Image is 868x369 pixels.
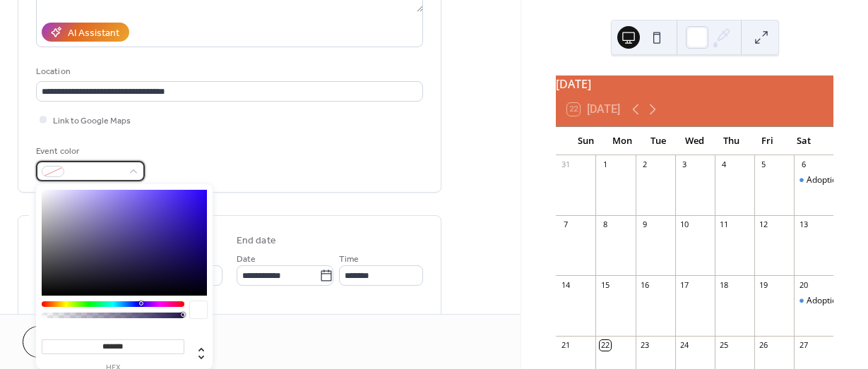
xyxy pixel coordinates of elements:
div: 1 [600,159,610,170]
div: Adoption Event [807,295,866,307]
div: 12 [759,219,769,230]
div: 9 [640,219,650,230]
div: 8 [600,219,610,230]
div: 6 [798,159,809,170]
div: Adoption Event [794,174,833,186]
div: 11 [719,219,730,230]
span: Time [339,252,359,267]
div: Location [36,64,420,79]
div: 19 [759,279,769,290]
div: Adoption Event [794,295,833,307]
div: 24 [679,340,690,351]
div: 16 [640,279,650,290]
div: 2 [640,159,650,170]
span: Link to Google Maps [53,114,131,128]
div: 21 [560,340,571,351]
div: 13 [798,219,809,230]
div: 17 [679,279,690,290]
div: Mon [604,127,641,155]
div: Sat [785,127,822,155]
button: Cancel [23,326,109,358]
div: 22 [600,340,610,351]
span: Date [237,252,256,267]
div: 26 [759,340,769,351]
button: AI Assistant [42,23,129,42]
div: [DATE] [556,75,833,92]
div: Adoption Event [807,174,866,186]
div: AI Assistant [68,26,119,41]
div: 27 [798,340,809,351]
div: 3 [679,159,690,170]
div: 10 [679,219,690,230]
div: Sun [567,127,604,155]
div: Wed [677,127,713,155]
div: 20 [798,279,809,290]
div: 15 [600,279,610,290]
div: 18 [719,279,730,290]
div: End date [237,234,276,248]
div: Event color [36,144,142,159]
div: Tue [640,127,677,155]
div: 7 [560,219,571,230]
div: 31 [560,159,571,170]
div: 25 [719,340,730,351]
div: 4 [719,159,730,170]
div: Fri [749,127,786,155]
div: 14 [560,279,571,290]
div: 5 [759,159,769,170]
div: 23 [640,340,650,351]
div: Thu [713,127,749,155]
